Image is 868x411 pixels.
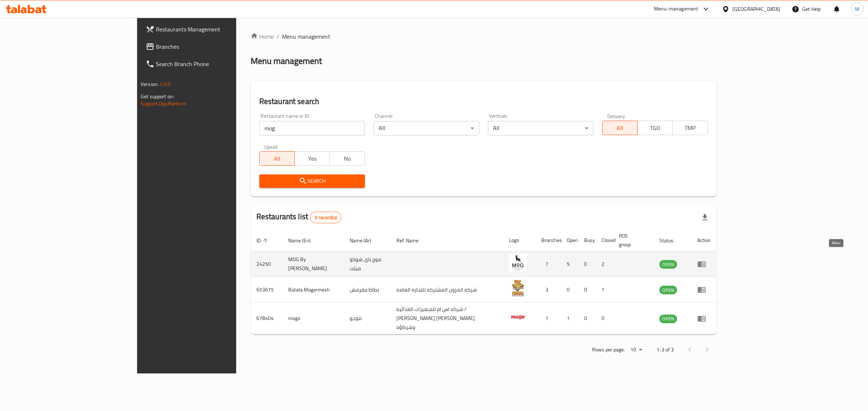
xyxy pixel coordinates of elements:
div: All [374,121,479,135]
span: All [263,153,292,164]
td: MOG By [PERSON_NAME] [282,251,344,277]
span: TGO [641,123,670,133]
span: Restaurants Management [156,25,276,34]
td: 0 [561,277,578,303]
span: OPEN [659,286,677,294]
img: mogo [509,308,527,326]
td: 0 [578,251,596,277]
span: 3 record(s) [310,214,341,221]
span: OPEN [659,315,677,323]
h2: Restaurants list [256,211,341,223]
p: Rows per page: [592,345,625,354]
span: Get support on: [141,92,174,101]
label: Delivery [607,113,625,118]
span: 1.0.0 [159,79,171,89]
img: MOG By Chocomelt [509,254,527,272]
span: OPEN [659,260,677,269]
td: شركه اس ام للتجهيزات الغذائيه / [PERSON_NAME] [PERSON_NAME] وشركاؤه [391,303,503,334]
th: Busy [578,229,596,251]
div: OPEN [659,315,677,323]
h2: Menu management [251,55,322,67]
p: 1-3 of 3 [656,345,674,354]
span: No [333,153,362,164]
td: شركه المزون المشتركه للتجاره العامه [391,277,503,303]
span: Status [659,236,683,245]
span: Branches [156,42,276,51]
td: 1 [561,303,578,334]
div: All [488,121,593,135]
img: Batata Mogarmesh [509,279,527,297]
td: موجو [344,303,390,334]
span: ID [256,236,270,245]
div: Menu [697,285,711,294]
td: 7 [536,251,561,277]
span: Search [265,177,359,186]
span: Name (Ar) [350,236,380,245]
button: All [259,151,295,166]
button: Yes [294,151,330,166]
td: موج باى شوكو ميلت [344,251,390,277]
h2: Restaurant search [259,96,708,107]
td: 0 [596,303,613,334]
button: TGO [637,121,673,135]
input: Search for restaurant name or ID.. [259,121,365,135]
a: Restaurants Management [140,21,282,38]
div: Export file [696,209,714,226]
th: Closed [596,229,613,251]
td: 1 [536,303,561,334]
table: enhanced table [251,229,716,334]
div: Rows per page: [627,345,645,355]
td: 3 [536,277,561,303]
span: Yes [298,153,327,164]
button: TMP [672,121,708,135]
div: OPEN [659,286,677,294]
div: Menu-management [654,5,698,13]
button: All [602,121,638,135]
th: Action [692,229,716,251]
a: Search Branch Phone [140,55,282,73]
div: Total records count [310,212,341,223]
span: TMP [676,123,705,133]
span: Search Branch Phone [156,60,276,68]
span: M [855,5,859,13]
th: Branches [536,229,561,251]
th: Open [561,229,578,251]
a: Support.OpsPlatform [141,99,187,108]
button: Search [259,174,365,188]
span: Ref. Name [396,236,428,245]
td: 0 [578,277,596,303]
span: POS group [619,232,645,249]
td: Batata Mogarmesh [282,277,344,303]
td: 0 [578,303,596,334]
div: [GEOGRAPHIC_DATA] [732,5,780,13]
button: No [329,151,365,166]
nav: breadcrumb [251,32,716,41]
span: Name (En) [288,236,320,245]
a: Branches [140,38,282,55]
span: Version: [141,79,158,89]
label: Upsell [264,144,278,149]
span: All [605,123,635,133]
td: 2 [596,251,613,277]
th: Logo [503,229,536,251]
td: 5 [561,251,578,277]
td: بطاط مقرمش [344,277,390,303]
td: 1 [596,277,613,303]
td: mogo [282,303,344,334]
span: Menu management [282,32,330,41]
div: Menu [697,314,711,323]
